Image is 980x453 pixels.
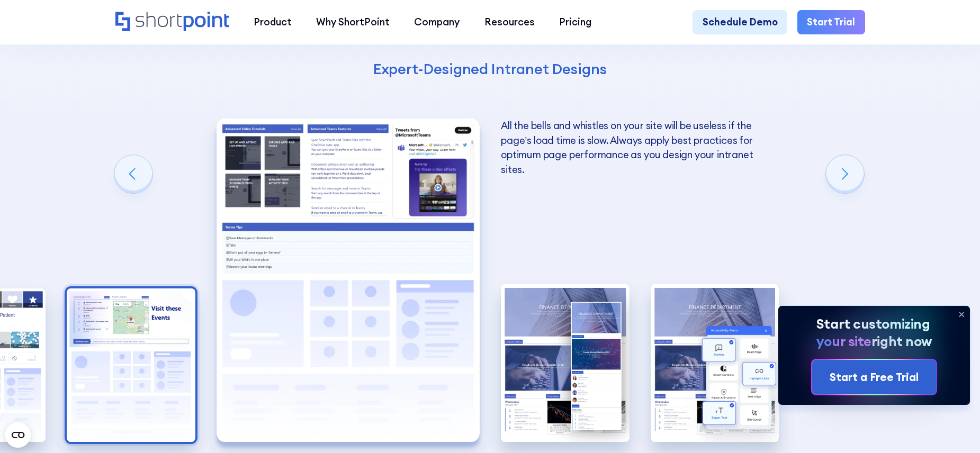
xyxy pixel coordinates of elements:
button: Open CMP widget [5,422,31,448]
a: Product [241,10,304,34]
div: 5 / 8 [67,288,195,442]
div: Next slide [826,155,864,193]
a: Home [115,12,229,33]
img: Internal SharePoint site example for knowledge base [67,288,195,442]
div: Start a Free Trial [830,369,919,385]
a: Pricing [547,10,604,34]
p: All the bells and whistles on your site will be useless if the page’s load time is slow. Always a... [501,119,764,177]
div: Product [254,15,292,30]
img: Internal SharePoint site example for knowledge base [651,284,779,442]
div: Why ShortPoint [316,15,390,30]
div: 7 / 8 [501,284,629,442]
img: Internal SharePoint site example for knowledge base [501,284,629,442]
div: Previous slide [114,155,152,193]
a: Start a Free Trial [812,360,937,394]
a: Resources [472,10,547,34]
iframe: Chat Widget [927,402,980,453]
div: Company [414,15,460,30]
img: Internal SharePoint site example for knowledge base [217,119,480,442]
a: Schedule Demo [693,10,787,34]
h4: Expert-Designed Intranet Designs [214,59,766,78]
div: Pricing [559,15,591,30]
a: Start Trial [797,10,865,34]
div: 6 / 8 [217,119,480,442]
div: Resources [484,15,535,30]
a: Why ShortPoint [304,10,402,34]
div: 8 / 8 [651,284,779,442]
a: Company [402,10,472,34]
